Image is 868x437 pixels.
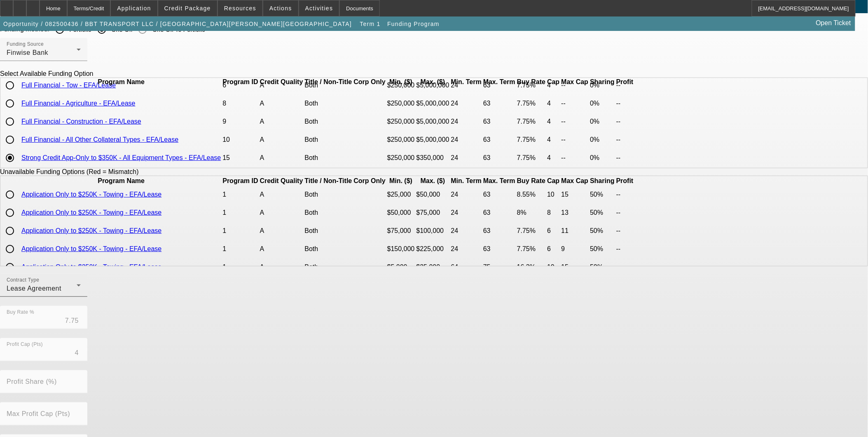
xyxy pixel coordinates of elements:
[222,78,258,86] th: Program ID
[416,131,450,148] td: $5,000,000
[561,186,589,203] td: 15
[21,100,136,107] a: Full Financial - Agriculture - EFA/Lease
[158,0,217,16] button: Credit Package
[21,177,221,185] th: Program Name
[483,131,516,148] td: 63
[451,78,482,86] th: Min. Term
[517,113,546,130] td: 7.75%
[590,149,615,167] td: 0%
[304,222,353,240] td: Both
[590,204,615,221] td: 50%
[304,131,353,148] td: Both
[561,240,589,258] td: 9
[304,149,353,167] td: Both
[260,95,304,112] td: A
[451,149,482,167] td: 24
[561,258,589,276] td: 15
[616,186,634,203] td: --
[387,21,440,27] span: Funding Program
[561,95,589,112] td: --
[616,95,634,112] td: --
[21,263,161,270] a: Application Only to $250K - Towing - EFA/Lease
[357,16,384,31] button: Term 1
[590,258,615,276] td: 50%
[21,209,161,216] a: Application Only to $250K - Towing - EFA/Lease
[590,113,615,130] td: 0%
[517,240,546,258] td: 7.75%
[222,222,258,240] td: 1
[517,131,546,148] td: 7.75%
[260,131,304,148] td: A
[590,177,615,185] th: Sharing
[517,78,546,86] th: Buy Rate
[416,95,450,112] td: $5,000,000
[561,131,589,148] td: --
[304,204,353,221] td: Both
[305,5,333,12] span: Activities
[616,258,634,276] td: --
[222,131,258,148] td: 10
[451,131,482,148] td: 24
[387,240,415,258] td: $150,000
[222,177,258,185] th: Program ID
[616,204,634,221] td: --
[7,342,43,347] mat-label: Profit Cap (Pts)
[260,258,304,276] td: A
[222,113,258,130] td: 9
[299,0,339,16] button: Activities
[590,186,615,203] td: 50%
[222,149,258,167] td: 15
[547,177,560,185] th: Cap
[547,258,560,276] td: 10
[451,177,482,185] th: Min. Term
[304,177,353,185] th: Title / Non-Title
[21,227,161,234] a: Application Only to $250K - Towing - EFA/Lease
[222,258,258,276] td: 1
[483,113,516,130] td: 63
[21,118,141,125] a: Full Financial - Construction - EFA/Lease
[222,95,258,112] td: 8
[260,113,304,130] td: A
[304,95,353,112] td: Both
[547,186,560,203] td: 10
[547,131,560,148] td: 4
[416,113,450,130] td: $5,000,000
[517,204,546,221] td: 8%
[416,149,450,167] td: $350,000
[260,204,304,221] td: A
[416,78,450,86] th: Max. ($)
[222,240,258,258] td: 1
[269,5,292,12] span: Actions
[117,5,151,12] span: Application
[353,78,386,86] th: Corp Only
[263,0,298,16] button: Actions
[416,240,450,258] td: $225,000
[260,177,304,185] th: Credit Quality
[416,204,450,221] td: $75,000
[7,378,57,385] mat-label: Profit Share (%)
[616,113,634,130] td: --
[21,78,221,86] th: Program Name
[483,222,516,240] td: 63
[387,113,415,130] td: $250,000
[517,149,546,167] td: 7.75%
[547,149,560,167] td: 4
[416,258,450,276] td: $25,000
[561,222,589,240] td: 11
[483,177,516,185] th: Max. Term
[387,131,415,148] td: $250,000
[7,42,44,47] mat-label: Funding Source
[21,154,221,161] a: Strong Credit App-Only to $350K - All Equipment Types - EFA/Lease
[590,131,615,148] td: 0%
[387,204,415,221] td: $50,000
[483,95,516,112] td: 63
[483,258,516,276] td: 75
[547,113,560,130] td: 4
[111,0,157,16] button: Application
[222,186,258,203] td: 1
[616,149,634,167] td: --
[21,136,178,143] a: Full Financial - All Other Collateral Types - EFA/Lease
[304,258,353,276] td: Both
[416,177,450,185] th: Max. ($)
[451,113,482,130] td: 24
